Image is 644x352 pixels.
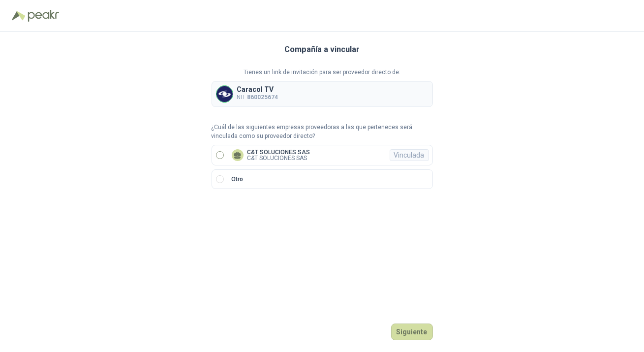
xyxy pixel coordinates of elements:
[391,324,433,340] button: Siguiente
[284,43,360,56] h3: Compañía a vincular
[212,68,433,77] p: Tienes un link de invitación para ser proveedor directo de:
[390,149,429,161] div: Vinculada
[216,86,233,102] img: Company Logo
[232,175,244,184] p: Otro
[247,155,310,161] p: C&T SOLUCIONES SAS
[28,10,59,22] img: Peakr
[237,93,278,102] p: NIT
[237,86,278,93] p: Caracol TV
[12,11,26,21] img: Logo
[247,149,310,155] p: C&T SOLUCIONES SAS
[247,94,278,101] b: 860025674
[212,123,433,141] p: ¿Cuál de las siguientes empresas proveedoras a las que perteneces será vinculada como su proveedo...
